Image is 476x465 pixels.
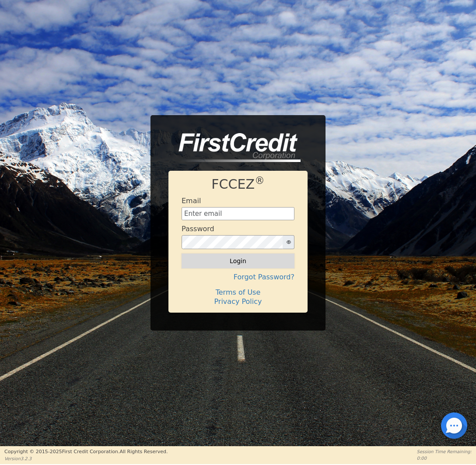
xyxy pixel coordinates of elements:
h4: Privacy Policy [182,297,294,306]
p: Session Time Remaining: [417,448,472,455]
sup: ® [255,175,265,186]
h1: FCCEZ [182,176,294,192]
h4: Password [182,225,214,233]
h4: Forgot Password? [182,273,294,281]
h4: Email [182,197,201,205]
input: Enter email [182,207,294,220]
img: logo-CMu_cnol.png [168,133,301,162]
h4: Terms of Use [182,288,294,296]
p: 0:00 [417,455,472,461]
input: password [182,235,283,249]
button: Login [182,254,294,268]
p: Version 3.2.3 [4,455,168,462]
p: Copyright © 2015- 2025 First Credit Corporation. [4,448,168,456]
span: All Rights Reserved. [119,449,168,454]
